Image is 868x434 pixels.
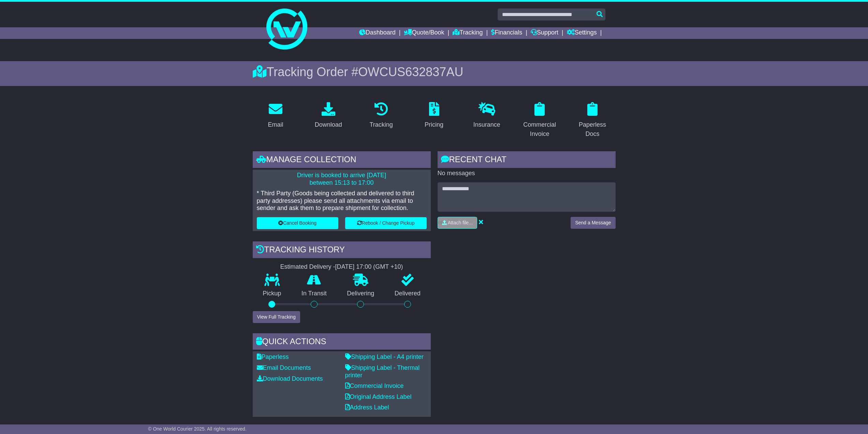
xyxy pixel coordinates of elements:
a: Tracking [453,27,483,39]
p: No messages [438,170,616,177]
a: Financials [491,27,522,39]
span: OWCUS632837AU [358,65,463,79]
p: Delivered [384,290,431,297]
a: Pricing [420,100,448,132]
div: Insurance [473,120,500,129]
div: Quick Actions [253,333,431,352]
p: * Third Party (Goods being collected and delivered to third party addresses) please send all atta... [257,190,427,212]
div: RECENT CHAT [438,151,616,170]
a: Email [263,100,288,132]
a: Paperless Docs [570,100,616,141]
p: In Transit [291,290,337,297]
span: © One World Courier 2025. All rights reserved. [148,426,247,432]
button: Send a Message [571,217,615,229]
a: Settings [567,27,597,39]
div: Paperless Docs [574,120,611,139]
a: Tracking [365,100,397,132]
a: Address Label [345,404,389,411]
div: Tracking [369,120,393,129]
div: Tracking history [253,241,431,260]
a: Insurance [469,100,505,132]
a: Original Address Label [345,393,412,400]
p: Pickup [253,290,292,297]
button: Rebook / Change Pickup [345,217,427,229]
a: Commercial Invoice [517,100,563,141]
a: Shipping Label - A4 printer [345,353,424,360]
div: Manage collection [253,151,431,170]
p: Delivering [337,290,385,297]
a: Commercial Invoice [345,382,404,389]
a: Email Documents [257,364,311,371]
a: Download Documents [257,375,323,382]
a: Dashboard [359,27,396,39]
a: Quote/Book [404,27,444,39]
div: Tracking Order # [253,65,616,79]
button: View Full Tracking [253,311,300,323]
div: Pricing [425,120,443,129]
a: Shipping Label - Thermal printer [345,364,420,379]
div: Commercial Invoice [521,120,558,139]
a: Paperless [257,353,289,360]
button: Cancel Booking [257,217,338,229]
div: [DATE] 17:00 (GMT +10) [335,263,403,271]
div: Estimated Delivery - [253,263,431,271]
p: Driver is booked to arrive [DATE] between 15:13 to 17:00 [257,172,427,186]
a: Support [531,27,558,39]
a: Download [310,100,347,132]
div: Download [315,120,342,129]
div: Email [268,120,283,129]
